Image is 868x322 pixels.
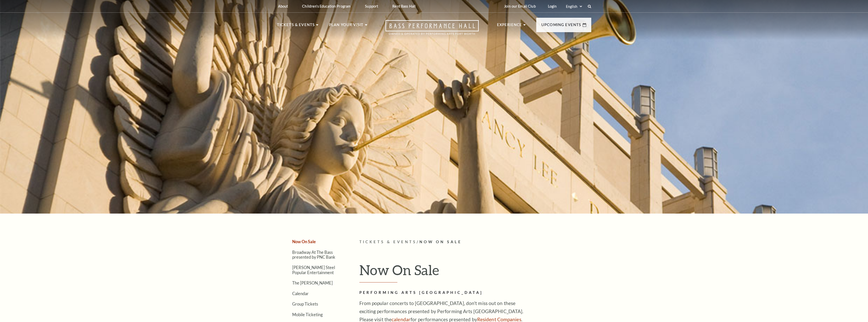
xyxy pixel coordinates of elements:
[359,239,591,245] p: /
[565,4,583,9] select: Select:
[359,290,524,296] h2: Performing Arts [GEOGRAPHIC_DATA]
[359,262,591,282] h1: Now On Sale
[365,4,378,8] p: Support
[278,4,288,8] p: About
[292,291,309,296] a: Calendar
[541,22,581,31] p: Upcoming Events
[277,22,315,31] p: Tickets & Events
[292,312,323,317] a: Mobile Ticketing
[292,280,333,285] a: The [PERSON_NAME]
[292,250,335,259] a: Broadway At The Bass presented by PNC Bank
[302,4,351,8] p: Children's Education Program
[392,4,416,8] p: Rent Bass Hall
[292,239,316,244] a: Now On Sale
[329,22,364,31] p: Plan Your Visit
[292,265,335,275] a: [PERSON_NAME] Steel Popular Entertainment
[419,240,462,244] span: Now On Sale
[359,240,417,244] span: Tickets & Events
[497,22,522,31] p: Experience
[292,301,318,306] a: Group Tickets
